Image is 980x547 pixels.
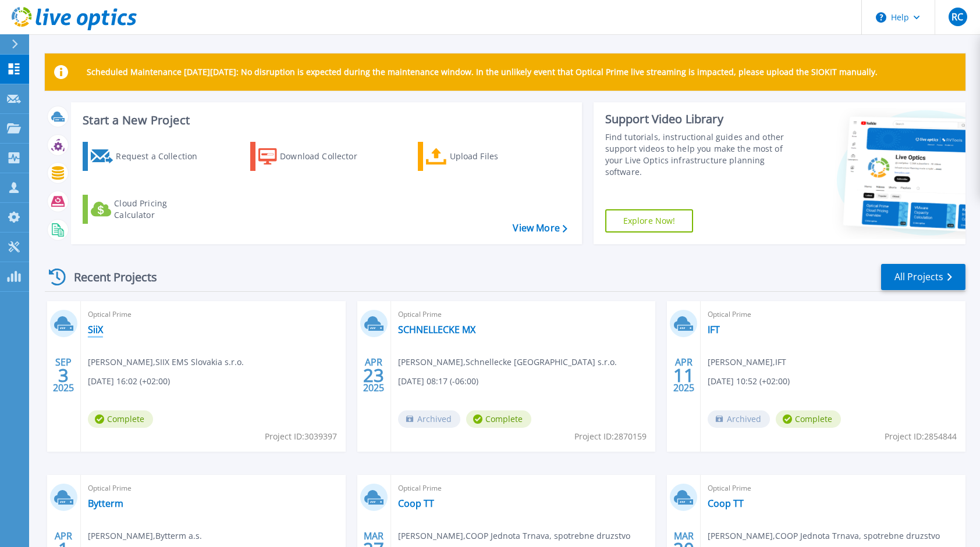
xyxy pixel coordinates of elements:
[885,430,957,443] span: Project ID: 2854844
[574,430,647,443] span: Project ID: 2870159
[88,324,103,335] a: SiiX
[605,112,793,127] div: Support Video Library
[83,142,212,171] a: Request a Collection
[363,354,385,396] div: APR 2025
[398,375,478,388] span: [DATE] 08:17 (-06:00)
[951,12,963,22] span: RC
[45,263,173,291] div: Recent Projects
[708,498,744,509] a: Coop TT
[776,410,841,428] span: Complete
[398,324,475,335] a: SCHNELLECKE MX
[398,482,649,495] span: Optical Prime
[708,482,958,495] span: Optical Prime
[450,145,543,168] div: Upload Files
[88,410,153,428] span: Complete
[708,410,770,428] span: Archived
[88,356,244,369] span: [PERSON_NAME] , SIIX EMS Slovakia s.r.o.
[87,67,878,77] p: Scheduled Maintenance [DATE][DATE]: No disruption is expected during the maintenance window. In t...
[398,530,630,542] span: [PERSON_NAME] , COOP Jednota Trnava, spotrebne druzstvo
[398,356,617,369] span: [PERSON_NAME] , Schnellecke [GEOGRAPHIC_DATA] s.r.o.
[88,498,123,509] a: Bytterm
[881,264,965,290] a: All Projects
[513,223,567,234] a: View More
[418,142,548,171] a: Upload Files
[398,498,434,509] a: Coop TT
[116,145,209,168] div: Request a Collection
[708,356,786,369] span: [PERSON_NAME] , IFT
[673,370,694,380] span: 11
[673,354,695,396] div: APR 2025
[605,131,793,178] div: Find tutorials, instructional guides and other support videos to help you make the most of your L...
[363,370,384,380] span: 23
[708,375,790,388] span: [DATE] 10:52 (+02:00)
[88,375,170,388] span: [DATE] 16:02 (+02:00)
[398,410,460,428] span: Archived
[280,145,373,168] div: Download Collector
[88,308,339,321] span: Optical Prime
[708,308,958,321] span: Optical Prime
[708,324,720,335] a: IFT
[708,530,940,542] span: [PERSON_NAME] , COOP Jednota Trnava, spotrebne druzstvo
[398,308,649,321] span: Optical Prime
[88,482,339,495] span: Optical Prime
[58,370,69,380] span: 3
[52,354,74,396] div: SEP 2025
[83,114,567,127] h3: Start a New Project
[250,142,380,171] a: Download Collector
[83,195,212,224] a: Cloud Pricing Calculator
[466,410,531,428] span: Complete
[114,198,207,221] div: Cloud Pricing Calculator
[605,209,694,233] a: Explore Now!
[265,430,337,443] span: Project ID: 3039397
[88,530,202,542] span: [PERSON_NAME] , Bytterm a.s.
